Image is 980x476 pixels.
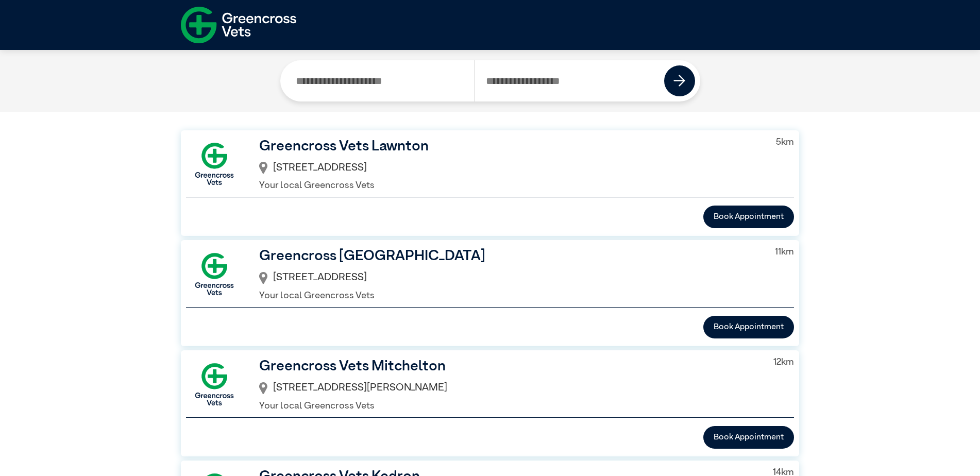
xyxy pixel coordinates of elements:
p: Your local Greencross Vets [259,399,757,413]
div: [STREET_ADDRESS][PERSON_NAME] [259,377,757,399]
img: GX-Square.png [186,135,243,192]
button: Book Appointment [703,316,794,338]
p: Your local Greencross Vets [259,289,758,303]
img: GX-Square.png [186,246,243,302]
div: [STREET_ADDRESS] [259,267,758,289]
button: Book Appointment [703,206,794,228]
p: 5 km [776,135,794,149]
img: icon-right [673,75,686,87]
input: Search by Postcode [475,60,665,101]
h3: Greencross [GEOGRAPHIC_DATA] [259,245,758,267]
div: [STREET_ADDRESS] [259,157,759,179]
h3: Greencross Vets Mitchelton [259,355,757,377]
p: Your local Greencross Vets [259,179,759,193]
p: 11 km [775,245,794,259]
input: Search by Clinic Name [285,60,475,101]
p: 12 km [773,355,794,369]
img: f-logo [181,3,296,47]
button: Book Appointment [703,426,794,449]
h3: Greencross Vets Lawnton [259,135,759,157]
img: GX-Square.png [186,356,243,413]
